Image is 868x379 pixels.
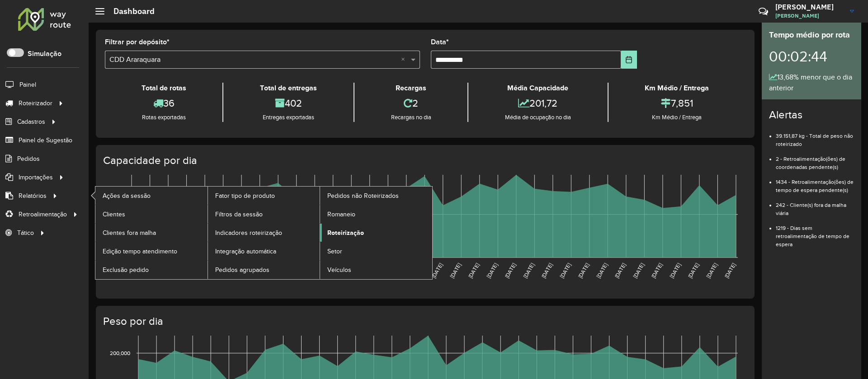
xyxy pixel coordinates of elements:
div: Km Médio / Entrega [611,113,743,122]
span: Integração automática [215,247,276,256]
text: [DATE] [669,262,682,279]
span: Fator tipo de produto [215,191,275,201]
a: Pedidos agrupados [208,261,320,279]
li: 1434 - Retroalimentação(ões) de tempo de espera pendente(s) [776,171,854,194]
div: 7,851 [611,94,743,113]
text: [DATE] [595,262,609,279]
a: Indicadores roteirização [208,224,320,242]
a: Setor [320,242,432,260]
div: Recargas no dia [357,113,465,122]
text: [DATE] [650,262,663,279]
span: Importações [19,173,53,182]
div: Tempo médio por rota [769,29,854,41]
h4: Peso por dia [103,315,745,328]
text: [DATE] [486,262,499,279]
span: Exclusão pedido [103,265,149,275]
div: Média de ocupação no dia [471,113,605,122]
li: 242 - Cliente(s) fora da malha viária [776,194,854,217]
text: [DATE] [632,262,645,279]
div: Total de entregas [226,83,351,94]
span: Romaneio [327,210,355,219]
span: Veículos [327,265,351,275]
span: [PERSON_NAME] [775,12,843,20]
div: Entregas exportadas [226,113,351,122]
h2: Dashboard [104,6,155,16]
text: [DATE] [540,262,553,279]
li: 39.151,87 kg - Total de peso não roteirizado [776,125,854,148]
button: Choose Date [621,51,637,69]
span: Ações da sessão [103,191,151,201]
div: Km Médio / Entrega [611,83,743,94]
a: Ações da sessão [95,187,208,205]
span: Tático [17,228,34,238]
a: Contato Rápido [754,2,773,21]
text: [DATE] [559,262,572,279]
text: [DATE] [705,262,718,279]
span: Cadastros [17,117,45,126]
label: Filtrar por depósito [105,37,170,47]
h3: [PERSON_NAME] [775,3,843,11]
div: Total de rotas [107,83,220,94]
label: Simulação [28,48,61,59]
span: Painel [19,80,36,89]
text: [DATE] [467,262,480,279]
div: Média Capacidade [471,83,605,94]
a: Romaneio [320,205,432,223]
span: Setor [327,247,342,256]
span: Retroalimentação [19,210,67,219]
span: Pedidos não Roteirizados [327,191,399,201]
text: [DATE] [723,262,736,279]
a: Roteirização [320,224,432,242]
div: 00:02:44 [769,41,854,72]
span: Clientes [103,210,125,219]
text: [DATE] [504,262,517,279]
span: Clear all [401,54,409,65]
text: [DATE] [577,262,590,279]
text: [DATE] [449,262,462,279]
div: 36 [107,94,220,113]
span: Roteirização [327,228,364,238]
span: Filtros da sessão [215,210,263,219]
li: 1219 - Dias sem retroalimentação de tempo de espera [776,217,854,248]
a: Filtros da sessão [208,205,320,223]
span: Relatórios [19,191,47,201]
div: 2 [357,94,465,113]
div: Rotas exportadas [107,113,220,122]
a: Fator tipo de produto [208,187,320,205]
div: Recargas [357,83,465,94]
a: Exclusão pedido [95,261,208,279]
div: 13,68% menor que o dia anterior [769,72,854,94]
text: [DATE] [522,262,535,279]
a: Clientes fora malha [95,224,208,242]
span: Pedidos agrupados [215,265,269,275]
label: Data [431,37,449,47]
text: [DATE] [430,262,443,279]
text: 200,000 [110,350,130,356]
a: Pedidos não Roteirizados [320,187,432,205]
div: 201,72 [471,94,605,113]
span: Roteirizador [19,98,52,108]
span: Edição tempo atendimento [103,247,177,256]
a: Edição tempo atendimento [95,242,208,260]
a: Integração automática [208,242,320,260]
a: Veículos [320,261,432,279]
h4: Alertas [769,108,854,122]
li: 2 - Retroalimentação(ões) de coordenadas pendente(s) [776,148,854,171]
span: Clientes fora malha [103,228,156,238]
span: Pedidos [17,154,40,164]
a: Clientes [95,205,208,223]
span: Painel de Sugestão [19,136,72,145]
span: Indicadores roteirização [215,228,282,238]
h4: Capacidade por dia [103,154,745,167]
text: [DATE] [613,262,627,279]
div: 402 [226,94,351,113]
text: [DATE] [687,262,700,279]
